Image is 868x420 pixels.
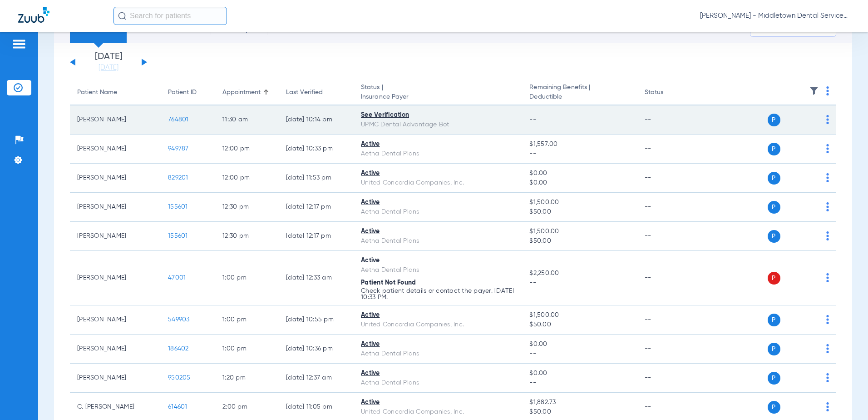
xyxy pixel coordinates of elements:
[529,178,630,188] span: $0.00
[826,315,829,324] img: group-dot-blue.svg
[637,105,699,135] td: --
[529,149,630,159] span: --
[215,251,279,305] td: 1:00 PM
[361,198,515,207] div: Active
[215,135,279,164] td: 12:00 PM
[361,320,515,330] div: United Concordia Companies, Inc.
[279,251,354,305] td: [DATE] 12:33 AM
[70,251,161,305] td: [PERSON_NAME]
[637,305,699,335] td: --
[809,86,819,95] img: filter.svg
[529,310,630,320] span: $1,500.00
[637,364,699,393] td: --
[70,135,161,164] td: [PERSON_NAME]
[118,12,126,20] img: Search Icon
[279,105,354,135] td: [DATE] 10:14 PM
[768,401,780,414] span: P
[279,335,354,364] td: [DATE] 10:36 PM
[637,80,699,105] th: Status
[215,222,279,251] td: 12:30 PM
[826,202,829,211] img: group-dot-blue.svg
[77,88,117,97] div: Patient Name
[361,140,515,149] div: Active
[529,169,630,178] span: $0.00
[361,207,515,217] div: Aetna Dental Plans
[637,335,699,364] td: --
[637,193,699,222] td: --
[529,140,630,149] span: $1,557.00
[70,164,161,193] td: [PERSON_NAME]
[361,149,515,159] div: Aetna Dental Plans
[361,169,515,178] div: Active
[168,204,188,210] span: 155601
[768,143,780,155] span: P
[768,314,780,326] span: P
[168,145,189,152] span: 949787
[529,369,630,378] span: $0.00
[70,364,161,393] td: [PERSON_NAME]
[215,335,279,364] td: 1:00 PM
[168,316,190,323] span: 549903
[361,407,515,417] div: United Concordia Companies, Inc.
[279,135,354,164] td: [DATE] 10:33 PM
[529,92,630,102] span: Deductible
[361,288,515,300] p: Check patient details or contact the payer. [DATE] 10:33 PM.
[168,116,189,123] span: 764801
[361,227,515,236] div: Active
[768,372,780,385] span: P
[215,364,279,393] td: 1:20 PM
[361,340,515,349] div: Active
[215,193,279,222] td: 12:30 PM
[529,340,630,349] span: $0.00
[529,227,630,236] span: $1,500.00
[361,92,515,102] span: Insurance Payer
[529,198,630,207] span: $1,500.00
[279,164,354,193] td: [DATE] 11:53 PM
[279,364,354,393] td: [DATE] 12:37 AM
[768,172,780,185] span: P
[529,236,630,246] span: $50.00
[279,305,354,335] td: [DATE] 10:55 PM
[768,114,780,126] span: P
[826,273,829,282] img: group-dot-blue.svg
[768,230,780,243] span: P
[168,88,208,97] div: Patient ID
[637,135,699,164] td: --
[529,349,630,359] span: --
[18,7,49,23] img: Zuub Logo
[700,11,850,20] span: [PERSON_NAME] - Middletown Dental Services
[361,178,515,188] div: United Concordia Companies, Inc.
[522,80,637,105] th: Remaining Benefits |
[215,105,279,135] td: 11:30 AM
[222,88,271,97] div: Appointment
[12,39,26,50] img: hamburger-icon
[168,275,186,281] span: 47001
[768,201,780,214] span: P
[70,222,161,251] td: [PERSON_NAME]
[361,398,515,407] div: Active
[70,193,161,222] td: [PERSON_NAME]
[215,164,279,193] td: 12:00 PM
[823,376,868,420] iframe: Chat Widget
[826,144,829,153] img: group-dot-blue.svg
[70,335,161,364] td: [PERSON_NAME]
[361,236,515,246] div: Aetna Dental Plans
[826,344,829,353] img: group-dot-blue.svg
[168,175,188,181] span: 829201
[168,88,197,97] div: Patient ID
[529,398,630,407] span: $1,882.73
[286,88,323,97] div: Last Verified
[529,378,630,388] span: --
[361,310,515,320] div: Active
[529,116,536,123] span: --
[70,305,161,335] td: [PERSON_NAME]
[81,63,136,72] a: [DATE]
[361,120,515,130] div: UPMC Dental Advantage Bot
[70,105,161,135] td: [PERSON_NAME]
[529,207,630,217] span: $50.00
[279,193,354,222] td: [DATE] 12:17 PM
[637,251,699,305] td: --
[768,272,780,285] span: P
[361,280,416,286] span: Patient Not Found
